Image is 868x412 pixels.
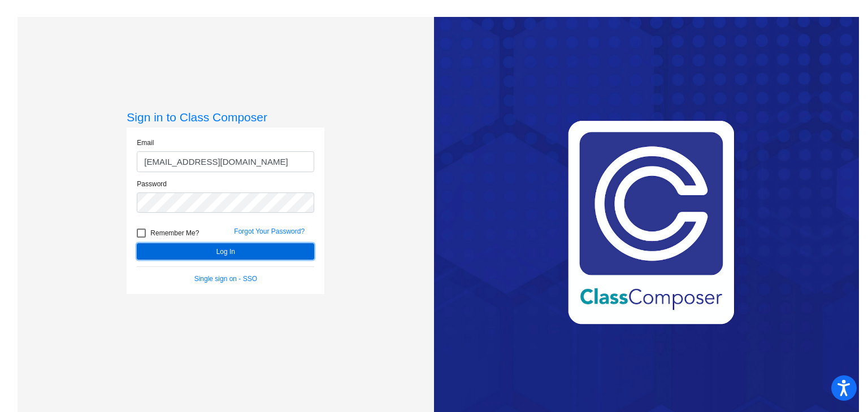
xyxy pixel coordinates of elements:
[137,138,154,148] label: Email
[150,226,199,240] span: Remember Me?
[127,110,324,124] h3: Sign in to Class Composer
[194,275,257,283] a: Single sign on - SSO
[234,227,305,235] a: Forgot Your Password?
[137,243,314,260] button: Log In
[137,179,167,189] label: Password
